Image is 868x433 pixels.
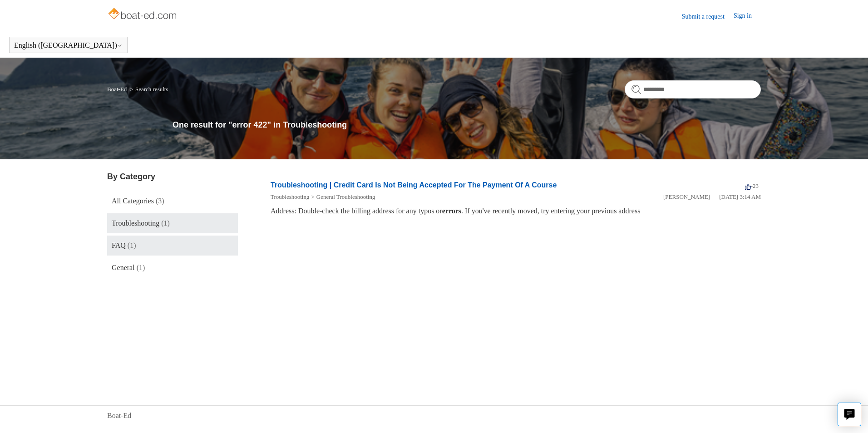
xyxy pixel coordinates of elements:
a: General (1) [107,258,238,278]
a: Sign in [734,11,761,22]
li: Troubleshooting [271,192,309,202]
a: Boat-Ed [107,410,131,421]
a: General Troubleshooting [316,193,375,200]
a: All Categories (3) [107,191,238,211]
time: 03/16/2022, 03:14 [719,193,761,200]
span: Troubleshooting [112,219,159,227]
li: [PERSON_NAME] [663,192,710,202]
span: (3) [156,197,164,205]
span: General [112,264,135,271]
span: (1) [137,264,145,271]
a: Submit a request [682,12,734,21]
input: Search [625,80,761,98]
a: Troubleshooting | Credit Card Is Not Being Accepted For The Payment Of A Course [271,181,557,189]
em: errors [442,207,461,215]
button: Live chat [838,403,861,426]
li: General Troubleshooting [309,192,375,202]
div: Address: Double-check the billing address for any typos or . If you've recently moved, try enteri... [271,206,761,216]
span: (1) [161,219,170,227]
span: (1) [128,241,136,249]
li: Boat-Ed [107,86,128,93]
img: Boat-Ed Help Center home page [107,5,179,24]
button: English ([GEOGRAPHIC_DATA]) [14,41,123,49]
span: FAQ [112,241,126,249]
a: FAQ (1) [107,236,238,256]
li: Search results [128,86,168,93]
h1: One result for "error 422" in Troubleshooting [173,119,761,131]
a: Troubleshooting (1) [107,213,238,233]
a: Boat-Ed [107,86,127,93]
span: All Categories [112,197,154,205]
h3: By Category [107,171,238,183]
a: Troubleshooting [271,193,309,200]
span: -23 [745,182,759,189]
